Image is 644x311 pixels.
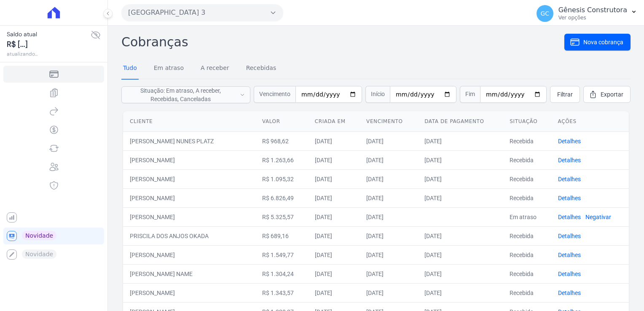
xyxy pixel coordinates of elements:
td: [PERSON_NAME] [123,283,255,302]
td: [DATE] [360,226,418,245]
td: [PERSON_NAME] NUNES PLATZ [123,131,255,150]
td: R$ 1.095,32 [255,169,308,188]
td: R$ 5.325,57 [255,207,308,226]
td: R$ 1.263,66 [255,150,308,169]
p: Gênesis Construtora [558,6,627,14]
a: Detalhes [558,233,581,239]
a: Detalhes [558,214,581,220]
a: Filtrar [550,86,580,103]
td: Recebida [503,245,551,264]
td: [DATE] [308,245,360,264]
a: Detalhes [558,157,581,164]
td: [DATE] [360,150,418,169]
button: GC Gênesis Construtora Ver opções [530,2,644,25]
a: Recebidas [244,58,278,80]
span: Situação: Em atraso, A receber, Recebidas, Canceladas [127,86,235,103]
td: [PERSON_NAME] [123,150,255,169]
span: Nova cobrança [583,38,623,46]
td: [PERSON_NAME] [123,188,255,207]
span: Início [365,86,390,103]
td: [DATE] [308,264,360,283]
td: [DATE] [360,207,418,226]
td: [DATE] [308,188,360,207]
td: [DATE] [308,226,360,245]
td: [DATE] [418,264,503,283]
td: Recebida [503,188,551,207]
td: [DATE] [308,150,360,169]
a: Detalhes [558,138,581,145]
td: [DATE] [418,131,503,150]
th: Cliente [123,111,255,132]
a: Detalhes [558,252,581,258]
span: Fim [460,86,480,103]
a: Detalhes [558,271,581,277]
th: Vencimento [360,111,418,132]
th: Criada em [308,111,360,132]
span: Vencimento [254,86,295,103]
td: [DATE] [418,150,503,169]
a: Novidade [3,228,104,244]
td: [DATE] [308,131,360,150]
td: PRISCILA DOS ANJOS OKADA [123,226,255,245]
td: [DATE] [308,283,360,302]
th: Ações [551,111,629,132]
a: Detalhes [558,176,581,182]
td: Em atraso [503,207,551,226]
a: A receber [199,58,231,80]
td: [DATE] [360,169,418,188]
td: [PERSON_NAME] [123,207,255,226]
span: atualizando... [7,50,91,58]
td: Recebida [503,169,551,188]
td: [DATE] [360,131,418,150]
th: Data de pagamento [418,111,503,132]
td: R$ 1.304,24 [255,264,308,283]
td: [DATE] [418,283,503,302]
h2: Cobranças [121,32,564,51]
td: [PERSON_NAME] [123,169,255,188]
td: [DATE] [418,226,503,245]
td: [DATE] [418,245,503,264]
td: [DATE] [418,188,503,207]
nav: Sidebar [7,66,101,263]
th: Situação [503,111,551,132]
a: Exportar [583,86,631,103]
td: Recebida [503,131,551,150]
th: Valor [255,111,308,132]
td: [DATE] [360,283,418,302]
a: Detalhes [558,195,581,201]
td: R$ 689,16 [255,226,308,245]
td: [DATE] [360,264,418,283]
a: Em atraso [152,58,185,80]
td: [DATE] [360,245,418,264]
a: Tudo [121,58,139,80]
td: R$ 968,62 [255,131,308,150]
span: Novidade [22,231,56,240]
td: R$ 6.826,49 [255,188,308,207]
span: R$ [...] [7,39,91,50]
td: [PERSON_NAME] NAME [123,264,255,283]
td: Recebida [503,283,551,302]
td: [DATE] [418,169,503,188]
span: GC [540,11,549,16]
td: [DATE] [308,207,360,226]
button: [GEOGRAPHIC_DATA] 3 [121,4,283,21]
a: Nova cobrança [564,34,631,51]
p: Ver opções [558,14,627,21]
td: Recebida [503,264,551,283]
td: Recebida [503,226,551,245]
td: [PERSON_NAME] [123,245,255,264]
td: [DATE] [360,188,418,207]
span: Exportar [601,90,623,99]
td: [DATE] [308,169,360,188]
a: Negativar [585,214,611,220]
span: Saldo atual [7,30,91,39]
td: R$ 1.549,77 [255,245,308,264]
span: Filtrar [557,90,573,99]
td: R$ 1.343,57 [255,283,308,302]
a: Detalhes [558,290,581,296]
button: Situação: Em atraso, A receber, Recebidas, Canceladas [121,86,250,103]
td: Recebida [503,150,551,169]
